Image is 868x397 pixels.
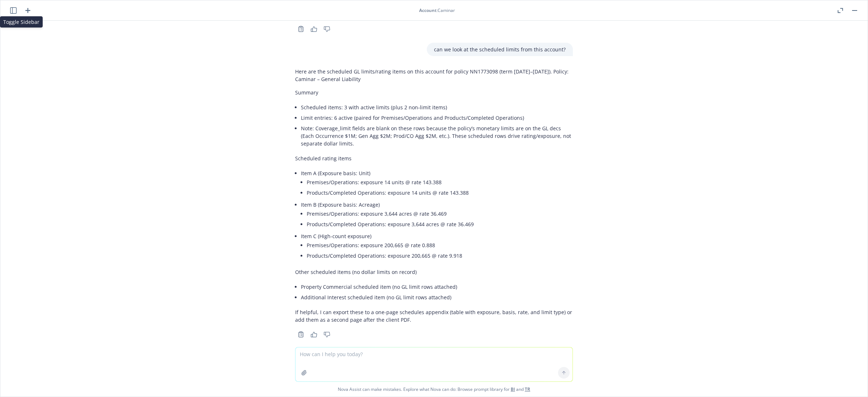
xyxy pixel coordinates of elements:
[511,386,515,392] a: BI
[419,7,437,13] span: Account
[301,282,573,292] li: Property Commercial scheduled item (no GL limit rows attached)
[307,187,573,198] li: Products/Completed Operations: exposure 14 units @ rate 143.388
[321,24,333,34] button: Thumbs down
[434,46,566,53] p: can we look at the scheduled limits from this account?
[301,231,573,262] li: Item C (High-count exposure)
[301,102,573,113] li: Scheduled items: 3 with active limits (plus 2 non‑limit items)
[307,250,573,261] li: Products/Completed Operations: exposure 200,665 @ rate 9.918
[301,292,573,303] li: Additional Interest scheduled item (no GL limit rows attached)
[298,26,304,32] svg: Copy to clipboard
[307,177,573,187] li: Premises/Operations: exposure 14 units @ rate 143.388
[295,68,573,83] p: Here are the scheduled GL limits/rating items on this account for policy NN1773098 (term [DATE]–[...
[307,219,573,229] li: Products/Completed Operations: exposure 3,644 acres @ rate 36.469
[295,155,573,162] p: Scheduled rating items
[307,240,573,250] li: Premises/Operations: exposure 200,665 @ rate 0.888
[301,123,573,149] li: Note: Coverage_limit fields are blank on these rows because the policy’s monetary limits are on t...
[301,113,573,123] li: Limit entries: 6 active (paired for Premises/Operations and Products/Completed Operations)
[295,268,573,276] p: Other scheduled items (no dollar limits on record)
[301,168,573,199] li: Item A (Exposure basis: Unit)
[321,329,333,339] button: Thumbs down
[301,199,573,231] li: Item B (Exposure basis: Acreage)
[295,308,573,324] p: If helpful, I can export these to a one-page schedules appendix (table with exposure, basis, rate...
[419,7,455,13] div: : Caminar
[307,208,573,219] li: Premises/Operations: exposure 3,644 acres @ rate 36.469
[525,386,530,392] a: TR
[3,382,865,397] span: Nova Assist can make mistakes. Explore what Nova can do: Browse prompt library for and
[298,331,304,338] svg: Copy to clipboard
[295,89,573,96] p: Summary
